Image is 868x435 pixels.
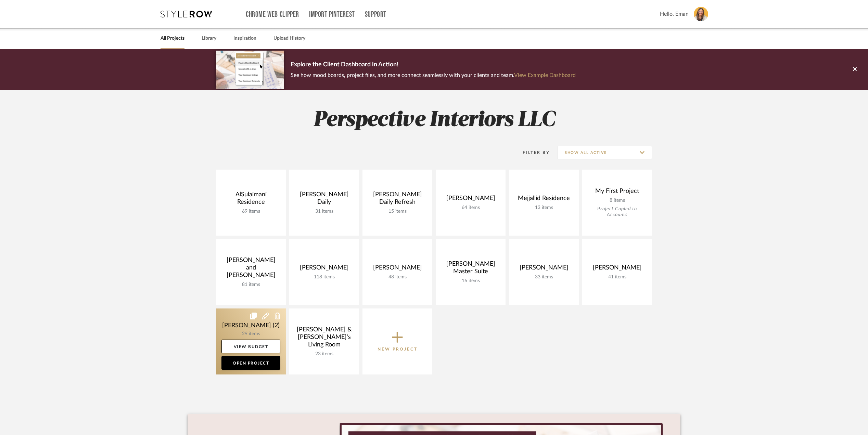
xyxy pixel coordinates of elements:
div: [PERSON_NAME] and [PERSON_NAME] [221,256,280,282]
div: 13 items [514,205,573,211]
div: 64 items [441,205,500,211]
div: [PERSON_NAME] [295,264,354,274]
div: Mejjallid Residence [514,195,573,205]
div: [PERSON_NAME] [588,264,647,274]
a: Library [202,34,216,43]
div: 31 items [295,209,354,214]
a: Upload History [273,34,305,43]
div: [PERSON_NAME] Daily Refresh [368,191,427,209]
p: Explore the Client Dashboard in Action! [291,60,576,70]
div: 15 items [368,209,427,214]
div: [PERSON_NAME] Daily [295,191,354,209]
a: Open Project [221,356,280,370]
div: Filter By [514,149,550,156]
p: See how mood boards, project files, and more connect seamlessly with your clients and team. [291,70,576,80]
a: Support [365,12,386,17]
span: Hello, Eman [660,10,689,18]
div: AlSulaimani Residence [221,191,280,209]
div: 118 items [295,274,354,280]
div: [PERSON_NAME] & [PERSON_NAME]'s Living Room [295,326,354,351]
a: Import Pinterest [309,12,355,17]
a: Inspiration [233,34,256,43]
div: [PERSON_NAME] [441,195,500,205]
div: 23 items [295,351,354,357]
div: 48 items [368,274,427,280]
a: Chrome Web Clipper [246,12,299,17]
h2: Perspective Interiors LLC [188,107,680,133]
div: [PERSON_NAME] [514,264,573,274]
div: 81 items [221,282,280,288]
a: All Projects [161,34,184,43]
div: 41 items [588,274,647,280]
button: New Project [362,308,432,374]
a: View Budget [221,340,280,353]
p: New Project [378,346,418,353]
div: [PERSON_NAME] Master Suite [441,260,500,278]
div: 69 items [221,209,280,214]
div: My First Project [588,187,647,198]
div: 16 items [441,278,500,284]
a: View Example Dashboard [514,72,576,78]
img: avatar [694,7,708,21]
div: 8 items [588,198,647,203]
img: d5d033c5-7b12-40c2-a960-1ecee1989c38.png [216,51,284,89]
div: Project Copied to Accounts [588,206,647,218]
div: 33 items [514,274,573,280]
div: [PERSON_NAME] [368,264,427,274]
